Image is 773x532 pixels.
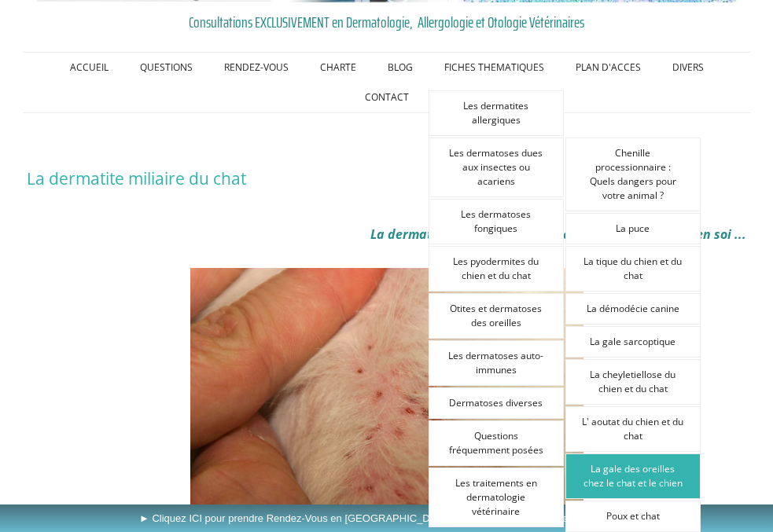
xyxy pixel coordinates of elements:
[208,53,304,83] a: RENDEZ-VOUS
[429,53,560,83] a: FICHES THEMATIQUES
[304,53,372,83] a: CHARTE
[565,293,701,325] a: La démodécie canine
[565,406,701,452] a: L' aoutat du chien et du chat
[429,420,564,466] a: Questions fréquemment posées
[565,359,701,405] a: La cheyletiellose du chien et du chat
[565,453,701,499] a: La gale des oreilles chez le chat et le chien
[139,512,638,524] span: ► Cliquez ICI pour prendre Rendez-Vous en [GEOGRAPHIC_DATA]
[124,53,208,83] a: QUESTIONS
[565,246,701,292] a: La tique du chien et du chat
[27,168,747,189] h1: La dermatite miliaire du chat
[190,268,583,530] img: Dermatite miliaire du chat
[565,213,701,244] a: La puce
[370,226,746,243] b: La dermatite miliaire du chat n'est pas un diagnostic en soi ...
[565,138,701,211] a: Chenille processionnaire : Quels dangers pour votre animal ?
[54,53,124,83] a: ACCUEIL
[560,53,657,83] a: PLAN D'ACCES
[429,387,564,419] a: Dermatoses diverses
[429,138,564,197] a: Les dermatoses dues aux insectes ou acariens
[372,53,429,83] a: BLOG
[27,10,747,34] a: Consultations EXCLUSIVEMENT en Dermatologie, Allergologie et Otologie Vétérinaires
[429,293,564,339] a: Otites et dermatoses des oreilles
[565,326,701,358] a: La gale sarcoptique
[429,340,564,386] a: Les dermatoses auto-immunes
[657,53,720,83] a: DIVERS
[429,199,564,244] a: Les dermatoses fongiques
[565,501,701,532] a: Poux et chat
[429,90,564,136] a: Les dermatites allergiques
[429,468,564,527] a: Les traitements en dermatologie vétérinaire
[429,246,564,292] a: Les pyodermites du chien et du chat
[349,83,425,112] a: CONTACT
